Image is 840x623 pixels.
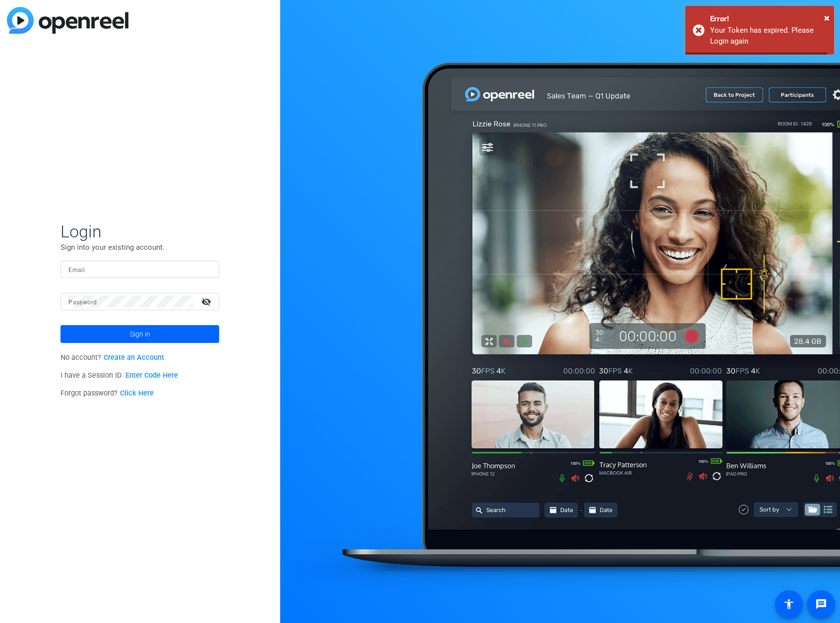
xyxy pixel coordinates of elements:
[60,371,178,380] span: I have a Session ID.
[195,294,219,309] mat-icon: visibility_off
[125,371,178,380] a: Enter Code Here
[104,353,164,362] a: Create an Account
[60,325,219,343] button: Sign in
[130,322,150,346] span: Sign in
[710,25,827,47] div: Your Token has expired. Please Login again
[68,263,211,275] input: Enter Email Address
[60,221,219,242] span: Login
[60,242,219,253] p: Sign into your existing account.
[7,7,128,34] img: blue-gradient.svg
[824,10,830,25] button: Close
[68,299,97,306] mat-label: Password
[60,353,164,362] span: No account?
[824,12,830,24] span: ×
[60,389,154,397] span: Forgot password?
[120,389,154,397] a: Click Here
[815,598,827,610] mat-icon: message
[783,598,795,610] mat-icon: accessibility
[710,13,827,25] div: Error!
[68,267,85,274] mat-label: Email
